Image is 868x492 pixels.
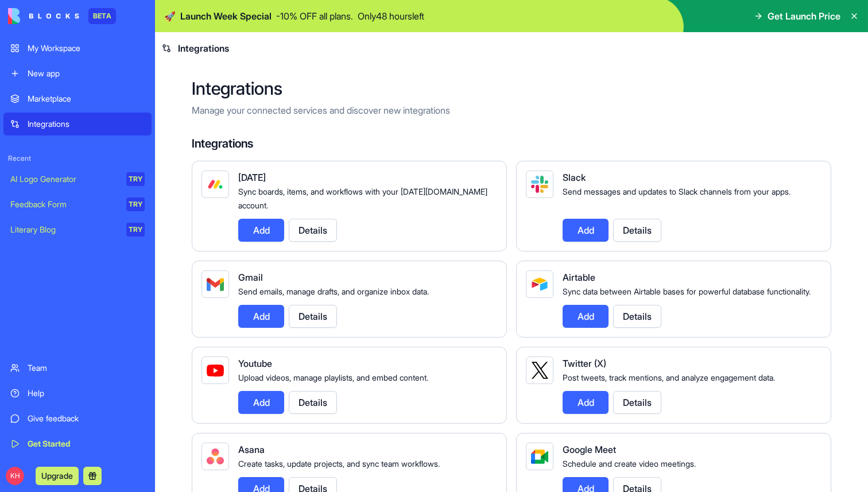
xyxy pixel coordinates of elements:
[238,391,284,414] button: Add
[563,444,616,455] span: Google Meet
[563,286,811,296] span: Sync data between Airtable bases for powerful database functionality.
[180,9,272,23] span: Launch Week Special
[28,438,145,450] div: Get Started
[192,135,831,152] h4: Integrations
[28,118,145,130] div: Integrations
[238,272,263,283] span: Gmail
[10,224,118,235] div: Literary Blog
[126,197,145,211] div: TRY
[238,373,428,382] span: Upload videos, manage playlists, and embed content.
[28,93,145,104] div: Marketplace
[3,382,152,405] a: Help
[10,199,118,210] div: Feedback Form
[10,173,118,185] div: AI Logo Generator
[88,8,116,24] div: BETA
[289,391,337,414] button: Details
[276,9,353,23] p: - 10 % OFF all plans.
[164,9,176,23] span: 🚀
[36,467,79,485] button: Upgrade
[563,272,595,283] span: Airtable
[36,470,79,481] a: Upgrade
[3,62,152,85] a: New app
[3,407,152,430] a: Give feedback
[126,223,145,237] div: TRY
[238,459,440,468] span: Create tasks, update projects, and sync team workflows.
[8,8,116,24] a: BETA
[613,305,661,328] button: Details
[178,41,229,55] span: Integrations
[3,87,152,110] a: Marketplace
[289,305,337,328] button: Details
[28,413,145,424] div: Give feedback
[563,172,586,183] span: Slack
[3,154,152,163] span: Recent
[126,172,145,186] div: TRY
[289,219,337,242] button: Details
[563,459,696,468] span: Schedule and create video meetings.
[238,444,265,455] span: Asana
[3,168,152,191] a: AI Logo GeneratorTRY
[768,9,840,23] span: Get Launch Price
[563,391,609,414] button: Add
[238,172,266,183] span: [DATE]
[358,9,424,23] p: Only 48 hours left
[563,358,606,369] span: Twitter (X)
[192,103,831,117] p: Manage your connected services and discover new integrations
[563,305,609,328] button: Add
[613,391,661,414] button: Details
[28,388,145,399] div: Help
[8,8,79,24] img: logo
[563,373,775,382] span: Post tweets, track mentions, and analyze engagement data.
[6,467,24,485] span: KH
[192,78,831,99] h2: Integrations
[3,113,152,135] a: Integrations
[238,187,487,210] span: Sync boards, items, and workflows with your [DATE][DOMAIN_NAME] account.
[3,37,152,60] a: My Workspace
[238,358,272,369] span: Youtube
[28,68,145,79] div: New app
[238,305,284,328] button: Add
[3,357,152,379] a: Team
[563,187,790,196] span: Send messages and updates to Slack channels from your apps.
[238,219,284,242] button: Add
[3,193,152,216] a: Feedback FormTRY
[28,362,145,374] div: Team
[3,432,152,455] a: Get Started
[3,218,152,241] a: Literary BlogTRY
[238,286,429,296] span: Send emails, manage drafts, and organize inbox data.
[28,42,145,54] div: My Workspace
[613,219,661,242] button: Details
[563,219,609,242] button: Add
